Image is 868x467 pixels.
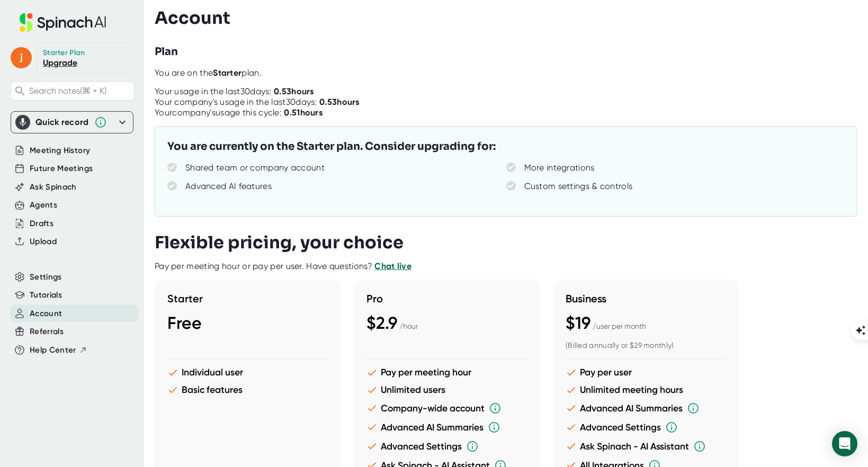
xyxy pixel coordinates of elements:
b: 0.53 hours [319,97,360,107]
span: Free [167,313,202,333]
h3: Starter [167,292,328,305]
li: Advanced Settings [366,440,527,453]
h3: Pro [366,292,527,305]
li: Advanced Settings [566,421,727,434]
span: / hour [399,322,418,330]
li: Unlimited users [366,384,527,396]
li: Ask Spinach - AI Assistant [566,440,727,453]
button: Referrals [30,326,64,338]
h3: Plan [155,44,178,60]
b: Starter [213,68,241,78]
div: Your company's usage in the last 30 days: [155,97,360,107]
b: 0.53 hours [274,86,314,96]
h3: Business [566,292,727,305]
button: Ask Spinach [30,181,77,193]
button: Settings [30,271,62,283]
div: Your usage in the last 30 days: [155,86,314,97]
button: Account [30,308,62,320]
div: (Billed annually or $29 monthly) [566,341,727,351]
h3: Account [155,8,230,28]
b: 0.51 hours [284,107,323,118]
span: $2.9 [366,313,397,333]
li: Advanced AI Summaries [366,421,527,434]
div: Quick record [35,117,89,128]
div: Starter Plan [43,48,85,58]
h3: You are currently on the Starter plan. Consider upgrading for: [167,139,496,155]
div: Quick record [15,112,129,133]
li: Company-wide account [366,402,527,415]
button: Future Meetings [30,163,93,175]
span: $19 [566,313,590,333]
div: Your company's usage this cycle: [155,107,323,118]
span: j [11,47,32,68]
span: / user per month [593,322,646,330]
h3: Flexible pricing, your choice [155,232,404,253]
button: Agents [30,199,57,211]
li: Advanced AI Summaries [566,402,727,415]
span: You are on the plan. [155,68,262,78]
li: Pay per user [566,367,727,378]
div: Advanced AI features [185,181,272,192]
button: Drafts [30,218,53,230]
button: Upload [30,236,57,248]
button: Meeting History [30,145,90,157]
a: Upgrade [43,58,77,68]
button: Tutorials [30,289,62,301]
div: Pay per meeting hour or pay per user. Have questions? [155,261,411,272]
span: Search notes (⌘ + K) [29,86,106,96]
span: Help Center [30,344,76,356]
div: More integrations [524,163,595,173]
button: Help Center [30,344,87,356]
li: Unlimited meeting hours [566,384,727,396]
div: Custom settings & controls [524,181,633,192]
a: Chat live [374,261,411,271]
div: Open Intercom Messenger [832,431,857,456]
li: Basic features [167,384,328,396]
li: Pay per meeting hour [366,367,527,378]
div: Shared team or company account [185,163,325,173]
li: Individual user [167,367,328,378]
